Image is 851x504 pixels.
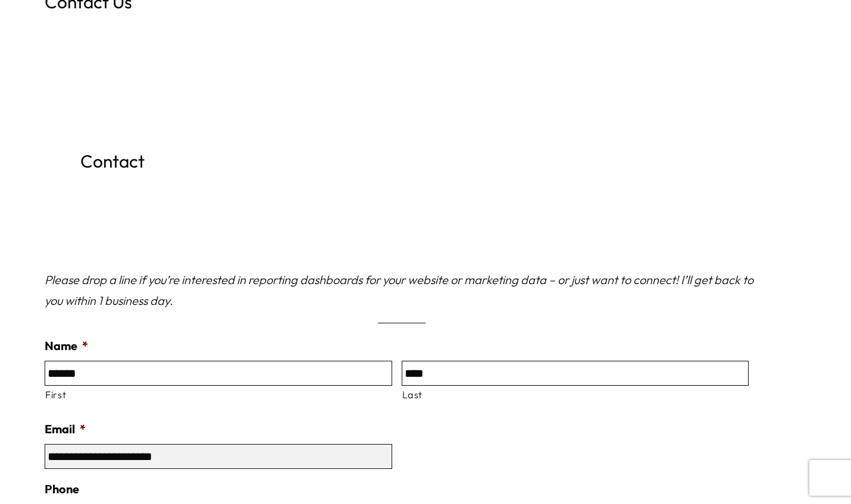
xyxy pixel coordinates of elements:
[45,386,392,403] label: First
[402,386,749,403] label: Last
[45,272,753,308] em: Please drop a line if you’re interested in reporting dashboards for your website or marketing dat...
[80,152,497,171] h1: Contact
[45,338,88,354] label: Name
[45,481,79,497] label: Phone
[45,421,86,437] label: Email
